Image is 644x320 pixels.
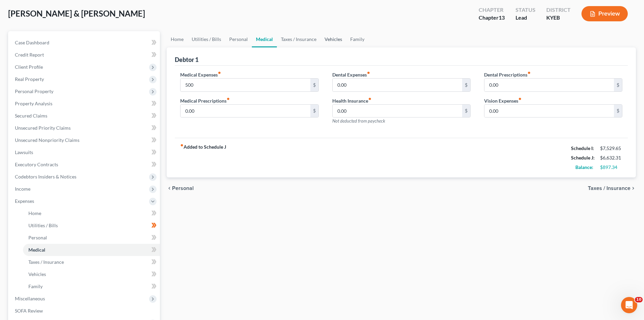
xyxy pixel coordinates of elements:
[15,125,71,131] span: Unsecured Priority Claims
[277,31,320,47] a: Taxes / Insurance
[9,158,160,171] a: Executory Contracts
[15,186,30,192] span: Income
[180,71,221,78] label: Medical Expenses
[479,6,505,14] div: Chapter
[15,76,44,82] span: Real Property
[9,49,160,61] a: Credit Report
[15,198,34,204] span: Expenses
[600,164,622,171] div: $897.34
[588,186,630,191] span: Taxes / Insurance
[484,97,522,104] label: Vision Expenses
[28,222,58,228] span: Utilities / Bills
[167,186,194,191] button: chevron_left Personal
[600,154,622,161] div: $6,632.31
[23,244,160,256] a: Medical
[516,14,535,22] div: Lead
[621,297,637,313] iframe: Intercom live chat
[575,164,593,170] strong: Balance:
[630,186,636,191] i: chevron_right
[167,186,172,191] i: chevron_left
[180,144,226,172] strong: Added to Schedule J
[333,105,462,118] input: --
[9,134,160,146] a: Unsecured Nonpriority Claims
[28,283,43,289] span: Family
[15,52,44,58] span: Credit Report
[15,308,43,314] span: SOFA Review
[499,14,505,21] span: 13
[15,149,33,155] span: Lawsuits
[518,97,522,101] i: fiber_manual_record
[15,137,79,143] span: Unsecured Nonpriority Claims
[367,71,370,74] i: fiber_manual_record
[8,8,145,18] span: [PERSON_NAME] & [PERSON_NAME]
[175,56,198,64] div: Debtor 1
[23,232,160,244] a: Personal
[571,145,594,151] strong: Schedule I:
[28,235,47,240] span: Personal
[462,105,470,118] div: $
[527,71,531,74] i: fiber_manual_record
[333,79,462,91] input: --
[462,79,470,91] div: $
[188,31,225,47] a: Utilities / Bills
[332,97,372,104] label: Health Insurance
[28,247,45,253] span: Medical
[332,118,385,124] span: Not deducted from paycheck
[310,79,318,91] div: $
[15,40,49,45] span: Case Dashboard
[635,297,643,302] span: 10
[23,280,160,293] a: Family
[181,105,310,118] input: --
[320,31,346,47] a: Vehicles
[546,6,571,14] div: District
[23,207,160,219] a: Home
[546,14,571,22] div: KYEB
[226,97,230,101] i: fiber_manual_record
[23,219,160,232] a: Utilities / Bills
[484,79,614,91] input: --
[15,113,47,119] span: Secured Claims
[28,210,41,216] span: Home
[181,79,310,91] input: --
[225,31,252,47] a: Personal
[571,155,595,161] strong: Schedule J:
[516,6,535,14] div: Status
[28,271,46,277] span: Vehicles
[15,88,53,94] span: Personal Property
[484,105,614,118] input: --
[310,105,318,118] div: $
[180,97,230,104] label: Medical Prescriptions
[346,31,368,47] a: Family
[172,186,194,191] span: Personal
[614,105,622,118] div: $
[23,256,160,268] a: Taxes / Insurance
[218,71,221,74] i: fiber_manual_record
[479,14,505,22] div: Chapter
[484,71,531,78] label: Dental Prescriptions
[588,186,636,191] button: Taxes / Insurance chevron_right
[9,305,160,317] a: SOFA Review
[15,174,76,179] span: Codebtors Insiders & Notices
[614,79,622,91] div: $
[9,110,160,122] a: Secured Claims
[581,6,628,21] button: Preview
[332,71,370,78] label: Dental Expenses
[15,296,45,301] span: Miscellaneous
[23,268,160,280] a: Vehicles
[9,146,160,158] a: Lawsuits
[180,144,184,147] i: fiber_manual_record
[368,97,372,101] i: fiber_manual_record
[15,64,43,70] span: Client Profile
[167,31,188,47] a: Home
[9,122,160,134] a: Unsecured Priority Claims
[9,37,160,49] a: Case Dashboard
[28,259,64,265] span: Taxes / Insurance
[9,98,160,110] a: Property Analysis
[15,162,58,167] span: Executory Contracts
[15,101,52,106] span: Property Analysis
[600,145,622,152] div: $7,529.65
[252,31,277,47] a: Medical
